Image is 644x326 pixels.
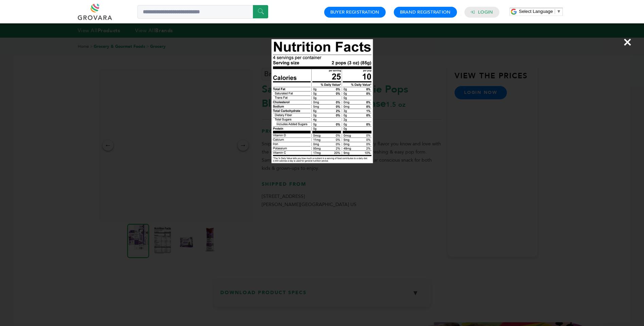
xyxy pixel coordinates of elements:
[400,9,451,15] a: Brand Registration
[519,9,553,14] span: Select Language
[137,5,268,19] input: Search a product or brand...
[557,9,561,14] span: ▼
[519,9,561,14] a: Select Language​
[478,9,493,15] a: Login
[271,39,373,163] img: Image Preview
[330,9,380,15] a: Buyer Registration
[623,33,632,52] span: ×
